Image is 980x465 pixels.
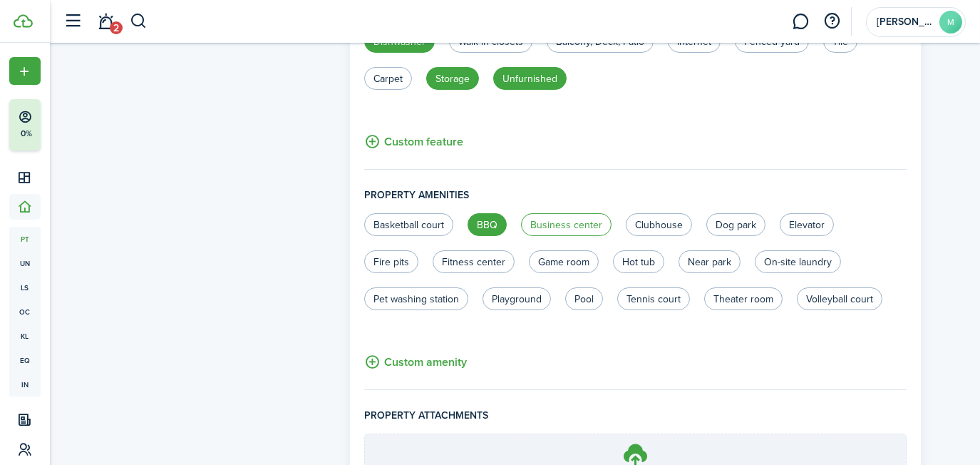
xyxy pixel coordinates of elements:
[613,250,664,273] label: Hot tub
[483,287,551,310] label: Playground
[364,353,467,371] button: Custom amenity
[9,57,41,85] button: Open menu
[110,21,123,34] span: 2
[364,133,463,150] button: Custom feature
[433,250,515,273] label: Fitness center
[93,4,120,40] a: Notifications
[626,213,692,236] label: Clubhouse
[493,67,567,90] label: Unfurnished
[704,287,783,310] label: Theater room
[364,213,453,236] label: Basketball court
[755,250,841,273] label: On-site laundry
[820,9,845,34] button: Open resource center
[565,287,603,310] label: Pool
[679,250,741,273] label: Near park
[529,250,599,273] label: Game room
[9,372,41,397] a: in
[788,4,815,40] a: Messaging
[130,9,148,34] button: Search
[468,213,507,236] label: BBQ
[60,8,87,35] button: Open sidebar
[9,251,41,275] a: un
[18,128,36,140] p: 0%
[9,99,128,150] button: 0%
[364,250,418,273] label: Fire pits
[364,67,412,90] label: Carpet
[9,300,41,324] a: oc
[521,213,612,236] label: Business center
[706,213,765,236] label: Dog park
[939,11,962,34] avatar-text: M
[617,287,690,310] label: Tennis court
[426,67,479,90] label: Storage
[797,287,882,310] label: Volleyball court
[877,17,934,27] span: Monica
[9,324,41,348] a: kl
[9,348,41,372] a: eq
[364,408,907,434] h4: Property attachments
[364,287,468,310] label: Pet washing station
[9,275,41,300] a: ls
[9,227,41,251] a: pt
[364,188,907,213] h4: Property amenities
[14,14,33,28] img: TenantCloud
[780,213,834,236] label: Elevator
